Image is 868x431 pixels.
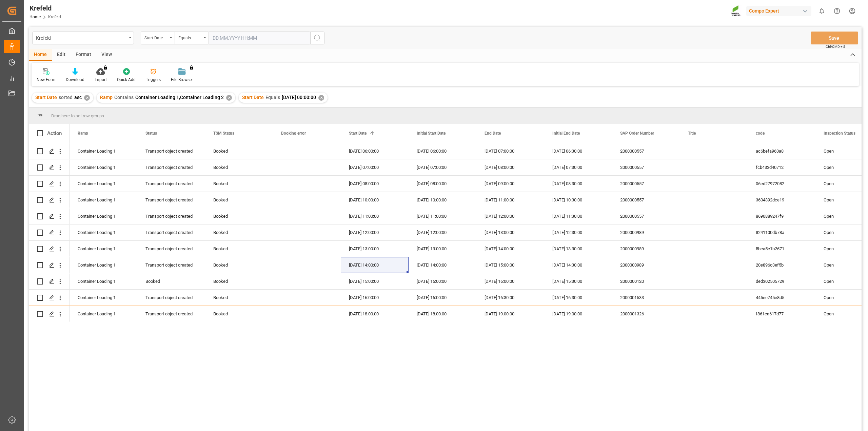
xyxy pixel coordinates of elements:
div: Container Loading 1 [78,143,129,159]
div: [DATE] 07:00:00 [476,143,544,159]
div: Transport object created [145,306,197,322]
div: fcb433d40712 [748,159,815,175]
div: ✕ [84,95,90,101]
div: [DATE] 12:00:00 [476,208,544,224]
button: open menu [32,32,134,44]
div: ac6befa963a8 [748,143,815,159]
div: Transport object created [145,225,197,240]
button: open menu [141,32,175,44]
div: Transport object created [145,209,197,224]
div: [DATE] 12:00:00 [409,224,476,240]
div: [DATE] 15:00:00 [341,273,409,289]
button: Help Center [829,3,845,19]
div: Booked [213,257,265,273]
div: Start Date [144,33,167,41]
div: Press SPACE to select this row. [29,224,70,241]
div: [DATE] 13:00:00 [476,224,544,240]
span: SAP Order Number [620,131,654,136]
div: Krefeld [29,3,61,13]
div: Container Loading 1 [78,257,129,273]
div: 445ee745e8d5 [748,290,815,306]
span: TSM Status [213,131,234,136]
div: [DATE] 11:00:00 [476,192,544,208]
div: [DATE] 19:00:00 [544,306,612,322]
span: Equals [265,95,280,100]
span: Drag here to set row groups [51,113,104,118]
div: Press SPACE to select this row. [29,192,70,208]
div: ✕ [226,95,232,101]
div: Booked [213,225,265,240]
div: Transport object created [145,290,197,306]
div: [DATE] 16:30:00 [476,290,544,306]
div: Booked [213,192,265,208]
span: End Date [485,131,501,136]
div: New Form [37,77,56,83]
div: [DATE] 07:30:00 [544,159,612,175]
div: [DATE] 06:30:00 [544,143,612,159]
div: [DATE] 09:00:00 [476,176,544,192]
div: Booked [145,274,197,289]
div: Krefeld [36,33,126,42]
span: Start Date [242,95,264,100]
div: [DATE] 16:30:00 [544,290,612,306]
div: Container Loading 1 [78,176,129,192]
div: Press SPACE to select this row. [29,306,70,322]
div: ✕ [318,95,324,101]
div: Booked [213,209,265,224]
div: Press SPACE to select this row. [29,143,70,159]
div: Press SPACE to select this row. [29,159,70,176]
div: [DATE] 18:00:00 [341,306,409,322]
span: Container Loading 1,Container Loading 2 [135,95,224,100]
div: Press SPACE to select this row. [29,290,70,306]
div: [DATE] 10:00:00 [341,192,409,208]
div: [DATE] 16:00:00 [476,273,544,289]
div: 3604392dce19 [748,192,815,208]
div: 2000001326 [612,306,680,322]
span: asc [74,95,82,100]
span: code [756,131,765,136]
div: Transport object created [145,192,197,208]
div: [DATE] 10:30:00 [544,192,612,208]
span: Inspection Status [824,131,855,136]
span: Ctrl/CMD + S [826,44,845,49]
img: Screenshot%202023-09-29%20at%2010.02.21.png_1712312052.png [731,5,742,17]
div: [DATE] 12:00:00 [341,224,409,240]
div: [DATE] 11:00:00 [341,208,409,224]
div: ded302505729 [748,273,815,289]
div: Container Loading 1 [78,225,129,240]
div: Edit [52,49,71,61]
div: [DATE] 14:30:00 [544,257,612,273]
div: 2000000989 [612,224,680,240]
div: Press SPACE to select this row. [29,273,70,290]
span: Contains [114,95,134,100]
div: [DATE] 15:00:00 [476,257,544,273]
div: Container Loading 1 [78,306,129,322]
div: 5bea5e1b2671 [748,241,815,257]
div: [DATE] 07:00:00 [341,159,409,175]
div: [DATE] 06:00:00 [409,143,476,159]
div: Press SPACE to select this row. [29,257,70,273]
div: 06ed27972082 [748,176,815,192]
div: Container Loading 1 [78,290,129,306]
span: [DATE] 00:00:00 [282,95,316,100]
button: Save [811,32,858,44]
div: Container Loading 1 [78,160,129,175]
div: 2000000557 [612,208,680,224]
div: 2000000557 [612,192,680,208]
div: Equals [178,33,201,41]
div: [DATE] 10:00:00 [409,192,476,208]
div: 20e896c3ef5b [748,257,815,273]
span: sorted [59,95,73,100]
div: [DATE] 16:00:00 [409,290,476,306]
div: 2000001533 [612,290,680,306]
div: 2000000120 [612,273,680,289]
div: [DATE] 19:00:00 [476,306,544,322]
div: Format [71,49,96,61]
div: [DATE] 15:30:00 [544,273,612,289]
div: Transport object created [145,176,197,192]
div: [DATE] 18:00:00 [409,306,476,322]
span: Initial Start Date [417,131,446,136]
div: [DATE] 08:00:00 [341,176,409,192]
div: 2000000989 [612,241,680,257]
div: 2000000557 [612,159,680,175]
